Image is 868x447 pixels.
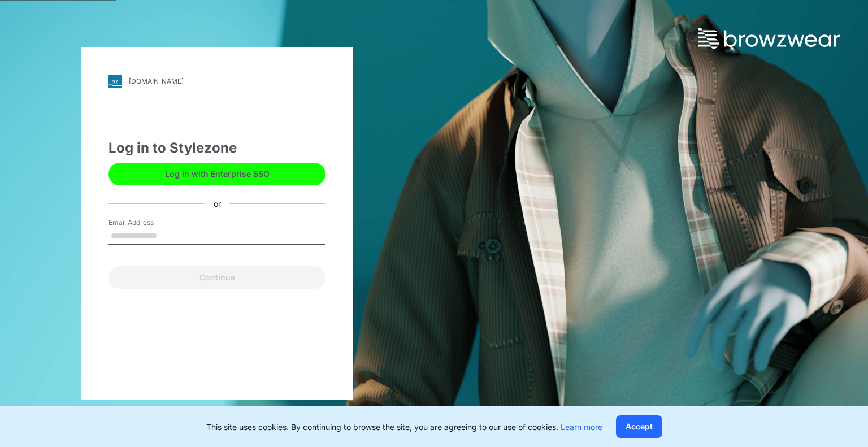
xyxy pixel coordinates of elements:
button: Log in with Enterprise SSO [108,163,325,185]
label: Email Address [108,218,188,228]
a: [DOMAIN_NAME] [108,75,325,88]
img: svg+xml;base64,PHN2ZyB3aWR0aD0iMjgiIGhlaWdodD0iMjgiIHZpZXdCb3g9IjAgMCAyOCAyOCIgZmlsbD0ibm9uZSIgeG... [108,75,122,88]
a: Learn more [561,422,602,432]
p: This site uses cookies. By continuing to browse the site, you are agreeing to our use of cookies. [206,421,602,433]
button: Accept [616,415,662,438]
img: browzwear-logo.73288ffb.svg [698,28,840,49]
div: Log in to Stylezone [108,138,325,158]
div: [DOMAIN_NAME] [129,77,184,85]
div: or [205,198,230,210]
